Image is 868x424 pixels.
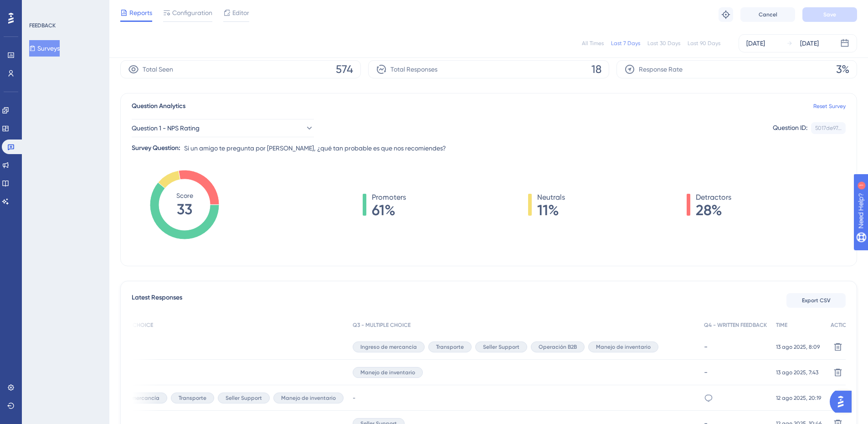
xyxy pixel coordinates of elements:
[802,297,831,304] span: Export CSV
[483,343,519,351] span: Seller Support
[129,7,152,18] span: Reports
[539,343,577,351] span: Operación B2B
[29,22,56,29] div: FEEDBACK
[704,321,767,329] span: Q4 - WRITTEN FEEDBACK
[353,394,355,402] span: -
[582,40,604,47] div: All Times
[360,343,417,351] span: Ingreso de mercancía
[172,7,212,18] span: Configuration
[647,40,680,47] div: Last 30 Days
[611,40,640,47] div: Last 7 Days
[143,64,173,75] span: Total Seen
[776,321,787,329] span: TIME
[786,293,846,308] button: Export CSV
[132,101,185,112] span: Question Analytics
[696,192,731,203] span: Detractors
[776,394,821,402] span: 12 ago 2025, 20:19
[132,119,314,137] button: Question 1 - NPS Rating
[29,40,60,57] button: Surveys
[360,369,415,376] span: Manejo de inventario
[176,192,193,199] tspan: Score
[800,38,819,49] div: [DATE]
[436,343,464,351] span: Transporte
[596,343,651,351] span: Manejo de inventario
[372,192,406,203] span: Promoters
[21,2,57,13] span: Need Help?
[232,7,249,18] span: Editor
[696,203,731,217] span: 28%
[591,62,601,77] span: 18
[740,7,795,22] button: Cancel
[823,11,836,18] span: Save
[179,394,206,402] span: Transporte
[773,122,807,134] div: Question ID:
[537,203,565,217] span: 11%
[688,40,720,47] div: Last 90 Days
[63,5,66,12] div: 1
[776,343,820,351] span: 13 ago 2025, 8:09
[802,7,857,22] button: Save
[746,38,765,49] div: [DATE]
[390,64,437,75] span: Total Responses
[776,369,818,376] span: 13 ago 2025, 7:43
[132,143,180,154] div: Survey Question:
[226,394,262,402] span: Seller Support
[132,292,182,309] span: Latest Responses
[759,11,777,18] span: Cancel
[813,103,846,110] a: Reset Survey
[177,201,192,218] tspan: 33
[830,388,857,415] iframe: UserGuiding AI Assistant Launcher
[184,143,446,154] span: Si un amigo te pregunta por [PERSON_NAME], ¿qué tan probable es que nos recomiendes?
[831,321,851,329] span: ACTION
[336,62,353,77] span: 574
[281,394,336,402] span: Manejo de inventario
[815,124,842,132] div: 5017de97...
[132,123,200,134] span: Question 1 - NPS Rating
[353,321,411,329] span: Q3 - MULTIPLE CHOICE
[537,192,565,203] span: Neutrals
[639,64,683,75] span: Response Rate
[372,203,406,217] span: 61%
[704,342,767,351] div: -
[704,368,767,377] div: -
[836,62,849,77] span: 3%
